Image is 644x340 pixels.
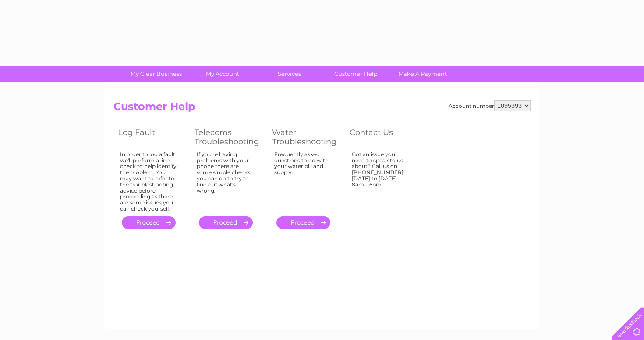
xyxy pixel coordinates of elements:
h2: Customer Help [113,100,531,117]
a: . [122,216,176,229]
div: Account number [449,100,531,111]
div: Frequently asked questions to do with your water bill and supply. [274,151,332,208]
th: Log Fault [113,125,190,149]
a: . [276,216,330,229]
th: Contact Us [345,125,422,149]
a: My Clear Business [120,66,192,82]
a: Customer Help [320,66,392,82]
a: . [199,216,253,229]
a: My Account [187,66,259,82]
a: Services [253,66,326,82]
div: Got an issue you need to speak to us about? Call us on [PHONE_NUMBER] [DATE] to [DATE] 8am – 6pm. [352,151,409,208]
div: In order to log a fault we'll perform a line check to help identify the problem. You may want to ... [120,151,177,212]
a: Make A Payment [386,66,459,82]
th: Water Troubleshooting [268,125,345,149]
th: Telecoms Troubleshooting [190,125,268,149]
div: If you're having problems with your phone there are some simple checks you can do to try to find ... [197,151,255,208]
